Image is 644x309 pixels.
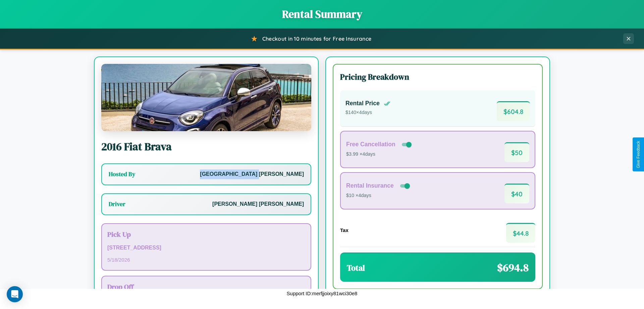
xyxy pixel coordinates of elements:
p: [GEOGRAPHIC_DATA] [PERSON_NAME] [200,169,304,179]
h4: Rental Price [345,100,380,107]
h1: Rental Summary [7,7,637,22]
span: $ 44.8 [506,223,535,243]
span: $ 40 [504,184,529,203]
p: Support ID: merfjjoixy81wci30e8 [287,289,358,298]
span: $ 694.8 [497,260,529,275]
span: $ 604.8 [497,101,530,121]
p: $10 × 4 days [346,191,411,200]
h2: 2016 Fiat Brava [101,139,311,154]
img: Fiat Brava [101,64,311,131]
h3: Drop Off [107,282,305,292]
span: Checkout in 10 minutes for Free Insurance [262,35,371,42]
h3: Driver [109,200,125,208]
h3: Pricing Breakdown [340,71,535,82]
h4: Rental Insurance [346,182,394,189]
p: $ 140 × 4 days [345,108,390,117]
div: Give Feedback [636,141,641,168]
p: [PERSON_NAME] [PERSON_NAME] [212,199,304,209]
h4: Free Cancellation [346,141,395,148]
p: 5 / 18 / 2026 [107,255,305,264]
h3: Hosted By [109,170,135,178]
h3: Total [347,262,365,273]
h4: Tax [340,227,348,233]
span: $ 50 [504,142,529,162]
p: [STREET_ADDRESS] [107,243,305,253]
div: Open Intercom Messenger [7,286,23,302]
h3: Pick Up [107,229,305,239]
p: $3.99 × 4 days [346,150,413,159]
